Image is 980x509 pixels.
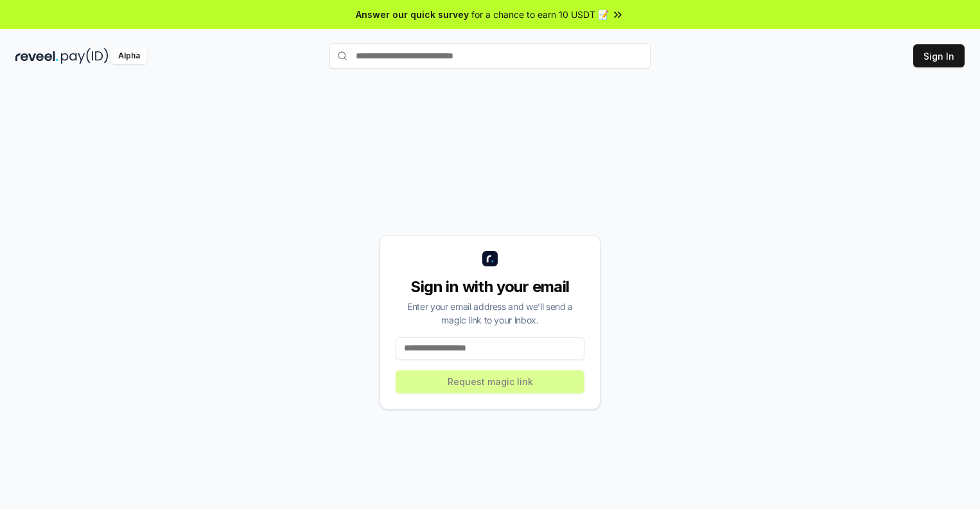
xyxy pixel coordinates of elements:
[396,277,584,297] div: Sign in with your email
[15,48,58,64] img: reveel_dark
[482,251,498,266] img: logo_small
[61,48,109,64] img: pay_id
[111,48,147,64] div: Alpha
[471,8,609,21] span: for a chance to earn 10 USDT 📝
[396,300,584,327] div: Enter your email address and we’ll send a magic link to your inbox.
[913,44,965,67] button: Sign In
[356,8,469,21] span: Answer our quick survey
